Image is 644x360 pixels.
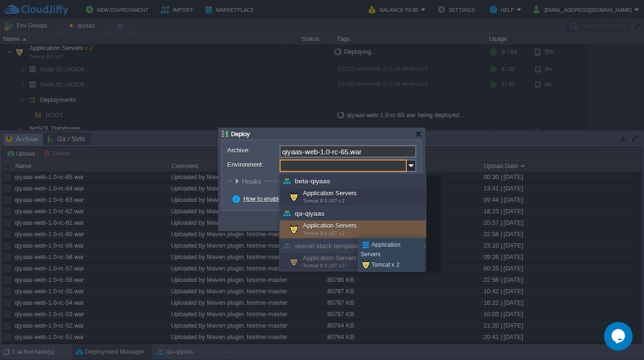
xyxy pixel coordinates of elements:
span: Tomcat 9.0.107 x 2 [303,198,345,203]
div: Application Servers [280,188,426,206]
div: Application Servers [280,220,426,239]
span: Tomcat 9.0.107 x 2 [303,263,345,268]
a: How to enable zero-downtime deployment [243,195,358,202]
iframe: chat widget [604,322,634,350]
span: Hooks [242,178,263,185]
span: Deploy [231,130,250,138]
div: beta-qiyaas [280,174,426,188]
label: Environment: [227,160,279,170]
label: Archive: [227,145,279,155]
div: Tomcat x 2 [361,260,422,270]
div: qa-qiyaas [280,206,426,220]
div: Application Servers [280,253,426,271]
span: Tomcat 9.0.107 x 2 [303,230,345,236]
div: skeval-stack-template-[DATE] (sk-template) [280,239,426,253]
div: Application Servers [361,240,422,260]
